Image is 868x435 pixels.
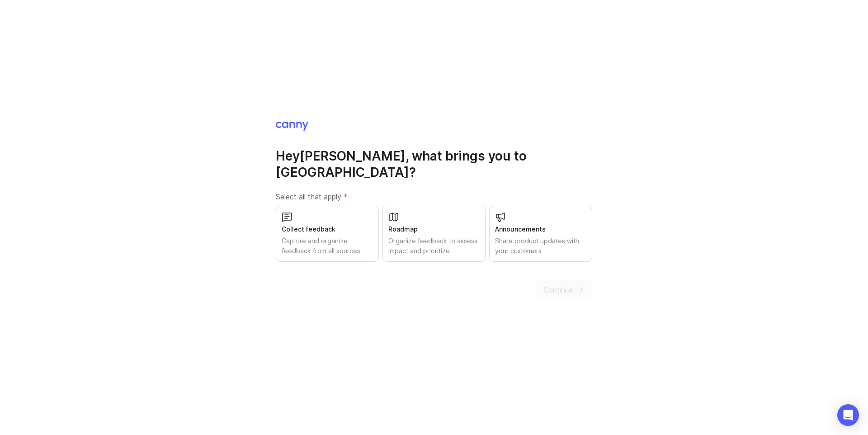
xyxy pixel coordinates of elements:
[276,122,308,131] img: Canny Home
[837,404,859,426] div: Open Intercom Messenger
[282,236,373,256] div: Capture and organize feedback from all sources
[282,224,373,234] div: Collect feedback
[388,236,480,256] div: Organize feedback to assess impact and prioritize
[382,206,486,262] button: RoadmapOrganize feedback to assess impact and prioritize
[276,191,592,202] label: Select all that apply
[276,148,592,180] h1: Hey [PERSON_NAME] , what brings you to [GEOGRAPHIC_DATA]?
[495,236,586,256] div: Share product updates with your customers
[388,224,480,234] div: Roadmap
[489,206,592,262] button: AnnouncementsShare product updates with your customers
[276,206,379,262] button: Collect feedbackCapture and organize feedback from all sources
[495,224,586,234] div: Announcements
